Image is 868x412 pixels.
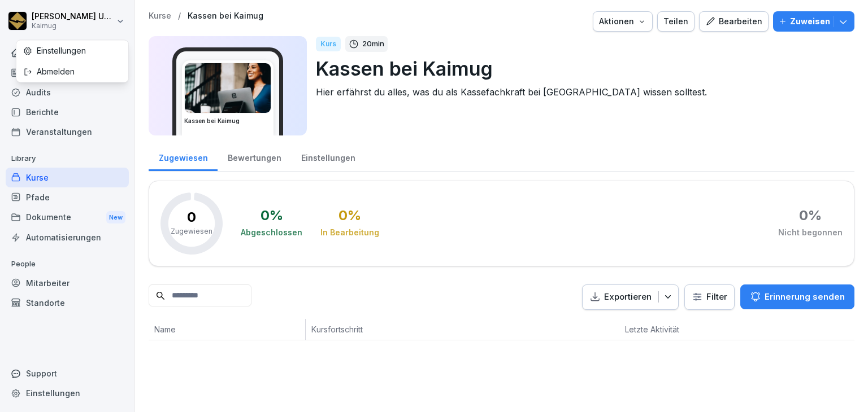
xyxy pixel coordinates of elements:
p: Exportieren [604,291,652,304]
div: Abmelden [16,61,128,82]
div: Einstellungen [16,40,128,61]
div: Aktionen [599,15,646,28]
div: Teilen [663,15,688,28]
div: Bearbeiten [705,15,762,28]
p: Zuweisen [790,15,830,28]
p: Erinnerung senden [765,291,845,303]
